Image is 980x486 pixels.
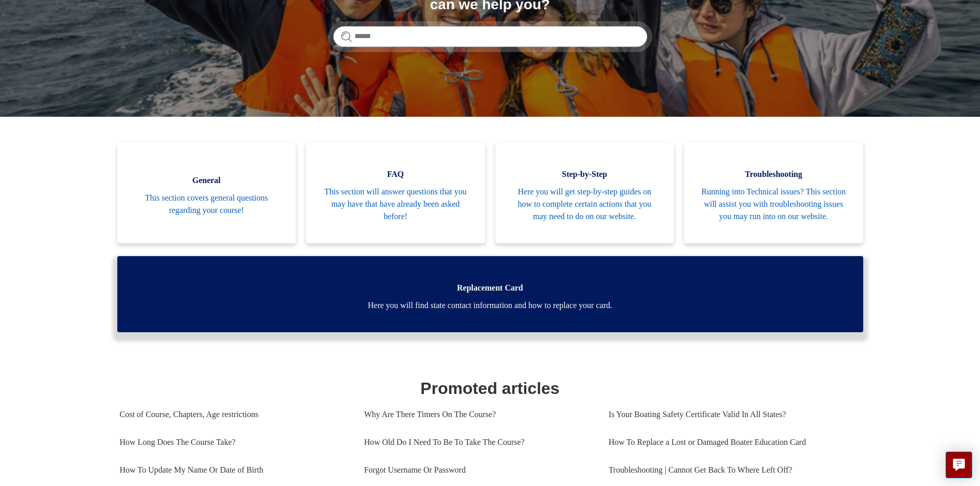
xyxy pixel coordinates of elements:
[364,428,593,456] a: How Old Do I Need To Be To Take The Course?
[511,186,659,223] span: Here you will get step-by-step guides on how to complete certain actions that you may need to do ...
[511,168,659,181] span: Step-by-Step
[120,456,349,484] a: How To Update My Name Or Date of Birth
[117,256,863,332] a: Replacement Card Here you will find state contact information and how to replace your card.
[120,376,861,401] h1: Promoted articles
[133,192,281,217] span: This section covers general questions regarding your course!
[120,401,349,428] a: Cost of Course, Chapters, Age restrictions
[117,142,296,243] a: General This section covers general questions regarding your course!
[684,142,863,243] a: Troubleshooting Running into Technical issues? This section will assist you with troubleshooting ...
[946,452,972,478] button: Live chat
[322,168,470,181] span: FAQ
[609,428,853,456] a: How To Replace a Lost or Damaged Boater Education Card
[133,174,281,187] span: General
[700,168,848,181] span: Troubleshooting
[609,456,853,484] a: Troubleshooting | Cannot Get Back To Where Left Off?
[333,26,647,47] input: Search
[364,401,593,428] a: Why Are There Timers On The Course?
[306,142,485,243] a: FAQ This section will answer questions that you may have that have already been asked before!
[120,428,349,456] a: How Long Does The Course Take?
[495,142,674,243] a: Step-by-Step Here you will get step-by-step guides on how to complete certain actions that you ma...
[364,456,593,484] a: Forgot Username Or Password
[133,282,848,294] span: Replacement Card
[609,401,853,428] a: Is Your Boating Safety Certificate Valid In All States?
[700,186,848,223] span: Running into Technical issues? This section will assist you with troubleshooting issues you may r...
[133,299,848,312] span: Here you will find state contact information and how to replace your card.
[322,186,470,223] span: This section will answer questions that you may have that have already been asked before!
